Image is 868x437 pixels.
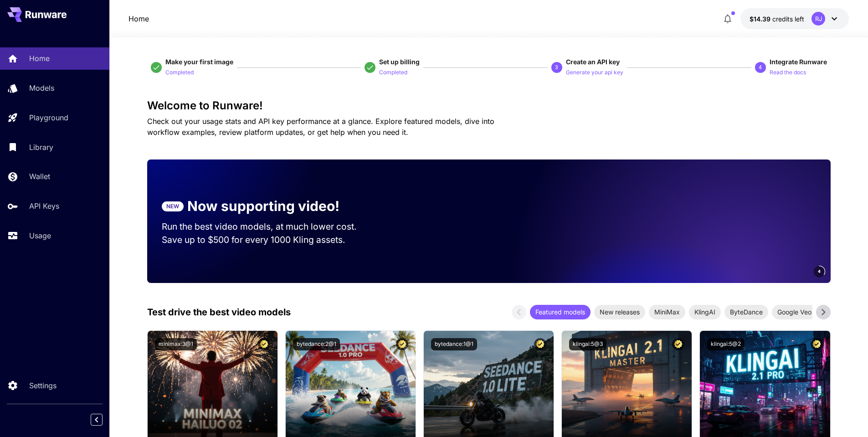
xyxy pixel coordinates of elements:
span: Integrate Runware [770,58,827,66]
div: ByteDance [724,305,768,319]
h3: Welcome to Runware! [147,99,831,112]
div: RJ [812,12,825,26]
p: Completed [379,68,407,77]
div: KlingAI [689,305,721,319]
button: Collapse sidebar [91,414,103,426]
button: bytedance:1@1 [431,338,477,350]
span: Check out your usage stats and API key performance at a glance. Explore featured models, dive int... [147,117,494,137]
p: Wallet [29,171,50,182]
p: Usage [29,230,51,241]
span: credits left [772,15,804,23]
span: Set up billing [379,58,420,66]
p: Models [29,82,54,93]
p: Home [29,53,50,64]
span: Google Veo [772,307,817,317]
button: Certified Model – Vetted for best performance and includes a commercial license. [534,338,546,350]
button: minimax:3@1 [155,338,197,350]
p: Generate your api key [566,68,623,77]
p: Playground [29,112,68,123]
p: Run the best video models, at much lower cost. [162,220,374,233]
button: bytedance:2@1 [293,338,340,350]
a: Home [128,13,149,24]
button: Generate your api key [566,67,623,77]
button: klingai:5@2 [707,338,745,350]
p: Completed [165,68,194,77]
p: Now supporting video! [187,196,339,216]
div: Collapse sidebar [98,411,109,428]
div: MiniMax [649,305,685,319]
p: Read the docs [770,68,806,77]
p: 4 [759,63,762,72]
span: Create an API key [566,58,620,66]
span: Make your first image [165,58,233,66]
div: Google Veo [772,305,817,319]
button: Certified Model – Vetted for best performance and includes a commercial license. [672,338,684,350]
span: KlingAI [689,307,721,317]
span: New releases [594,307,645,317]
div: $14.39217 [750,14,804,24]
button: Certified Model – Vetted for best performance and includes a commercial license. [396,338,408,350]
button: Read the docs [770,67,806,77]
span: ByteDance [724,307,768,317]
button: Completed [165,67,194,77]
p: NEW [166,202,179,211]
p: API Keys [29,201,59,211]
p: Test drive the best video models [147,305,291,319]
button: Certified Model – Vetted for best performance and includes a commercial license. [258,338,270,350]
button: Completed [379,67,407,77]
span: $14.39 [750,15,772,23]
nav: breadcrumb [128,13,149,24]
div: Featured models [530,305,591,319]
button: $14.39217RJ [740,8,849,29]
div: New releases [594,305,645,319]
button: klingai:5@3 [569,338,606,350]
p: 3 [555,63,558,72]
span: MiniMax [649,307,685,317]
button: Certified Model – Vetted for best performance and includes a commercial license. [811,338,823,350]
span: 4 [818,268,821,275]
p: Settings [29,380,56,391]
p: Save up to $500 for every 1000 Kling assets. [162,233,374,247]
span: Featured models [530,307,591,317]
p: Library [29,142,53,153]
